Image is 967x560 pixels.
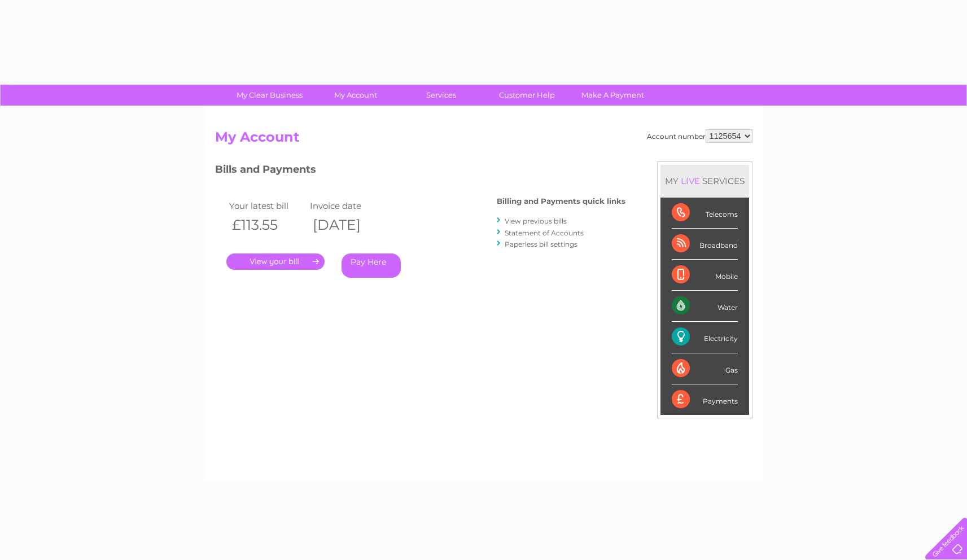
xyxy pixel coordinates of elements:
[505,240,577,248] a: Paperless bill settings
[309,85,402,106] a: My Account
[342,253,401,278] a: Pay Here
[505,217,567,225] a: View previous bills
[679,176,702,186] div: LIVE
[497,197,625,205] h4: Billing and Payments quick links
[672,260,738,291] div: Mobile
[226,198,308,213] td: Your latest bill
[226,253,325,270] a: .
[215,129,752,151] h2: My Account
[307,213,388,237] th: [DATE]
[672,291,738,322] div: Water
[566,85,659,106] a: Make A Payment
[505,229,584,237] a: Statement of Accounts
[226,213,308,237] th: £113.55
[480,85,574,106] a: Customer Help
[647,129,752,143] div: Account number
[215,161,625,181] h3: Bills and Payments
[672,322,738,353] div: Electricity
[307,198,388,213] td: Invoice date
[672,353,738,384] div: Gas
[672,384,738,415] div: Payments
[223,85,316,106] a: My Clear Business
[395,85,488,106] a: Services
[660,165,749,197] div: MY SERVICES
[672,229,738,260] div: Broadband
[672,198,738,229] div: Telecoms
